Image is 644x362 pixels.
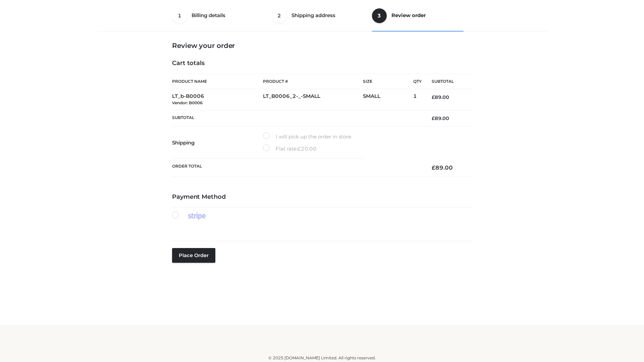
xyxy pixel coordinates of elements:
th: Product Name [172,74,263,89]
span: £ [432,94,435,100]
bdi: 89.00 [432,94,449,100]
span: £ [432,164,435,171]
td: LT_b-B0006 [172,89,263,110]
span: £ [298,145,301,152]
td: 1 [413,89,422,110]
label: I will pick up the order in store. [263,132,352,141]
th: Subtotal [422,74,472,89]
h3: Review your order [172,42,472,50]
th: Shipping [172,127,263,159]
label: Flat rate: [263,144,317,153]
h4: Payment Method [172,193,472,201]
th: Subtotal [172,110,422,126]
span: £ [432,115,435,121]
td: SMALL [363,89,413,110]
th: Product # [263,74,363,89]
bdi: 20.00 [298,145,317,152]
td: LT_B0006_2-_-SMALL [263,89,363,110]
th: Size [363,74,410,89]
bdi: 89.00 [432,115,449,121]
th: Order Total [172,159,422,177]
div: © 2025 [DOMAIN_NAME] Limited. All rights reserved. [100,355,544,361]
bdi: 89.00 [432,164,453,171]
th: Qty [413,74,422,89]
button: Place order [172,248,215,263]
h4: Cart totals [172,60,472,67]
small: Vendor: B0006 [172,100,203,105]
